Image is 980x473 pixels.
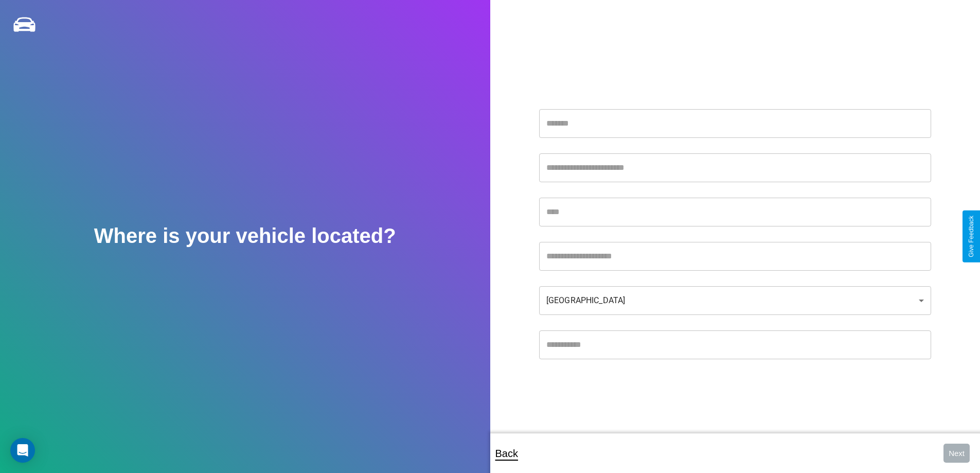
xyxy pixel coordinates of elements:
[10,438,35,463] div: Open Intercom Messenger
[94,224,396,248] h2: Where is your vehicle located?
[539,286,931,315] div: [GEOGRAPHIC_DATA]
[968,216,975,257] div: Give Feedback
[943,444,970,463] button: Next
[495,444,518,463] p: Back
